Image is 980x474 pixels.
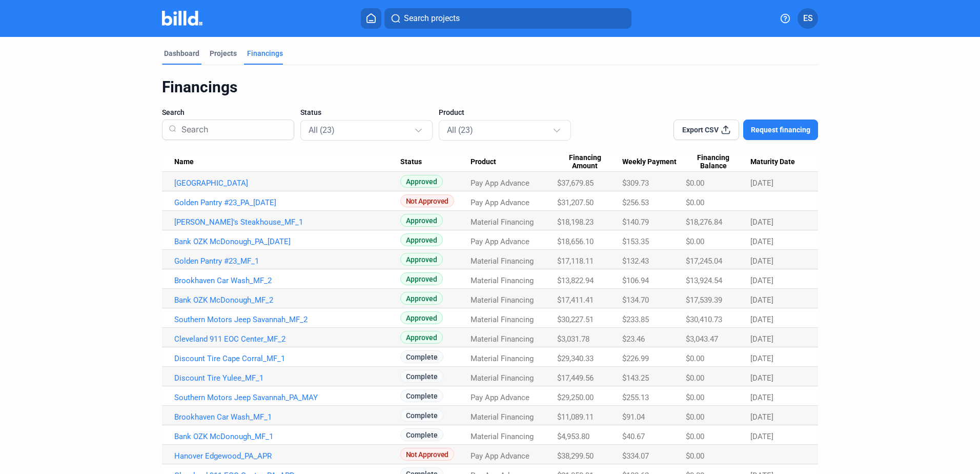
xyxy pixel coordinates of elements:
span: $4,953.80 [557,432,589,441]
div: Financings [247,48,283,58]
button: Export CSV [673,120,739,140]
div: Status [400,157,471,167]
span: ES [803,12,813,25]
a: Golden Pantry #23_PA_[DATE] [174,198,400,207]
span: $13,822.94 [557,276,594,285]
span: $0.00 [686,432,704,441]
button: Search projects [384,8,631,29]
span: Approved [400,311,443,324]
span: [DATE] [750,373,773,383]
span: Approved [400,292,443,305]
span: $37,679.85 [557,179,594,188]
span: $0.00 [686,198,704,207]
a: Brookhaven Car Wash_MF_2 [174,276,400,285]
a: Southern Motors Jeep Savannah_PA_MAY [174,393,400,402]
span: Material Financing [471,315,534,324]
span: $31,207.50 [557,198,594,207]
span: Complete [400,409,443,422]
span: $38,299.50 [557,451,594,461]
span: Pay App Advance [471,451,529,461]
button: Request financing [743,120,818,140]
button: ES [798,8,818,29]
span: $17,411.41 [557,295,594,305]
span: $0.00 [686,451,704,461]
span: [DATE] [750,315,773,324]
div: Weekly Payment [622,157,686,167]
span: [DATE] [750,237,773,246]
input: Search [177,116,288,143]
span: [DATE] [750,432,773,441]
span: $11,089.11 [557,412,594,422]
a: Bank OZK McDonough_MF_1 [174,432,400,441]
span: Material Financing [471,334,534,344]
span: Not Approved [400,448,454,461]
div: Financings [162,77,818,97]
a: [GEOGRAPHIC_DATA] [174,179,400,188]
span: Export CSV [682,125,719,135]
span: $91.04 [622,412,645,422]
img: Billd Company Logo [162,11,202,26]
span: Material Financing [471,412,534,422]
span: $29,250.00 [557,393,594,402]
span: $18,276.84 [686,218,722,227]
span: $0.00 [686,393,704,402]
span: [DATE] [750,256,773,266]
div: Projects [210,48,237,58]
a: Brookhaven Car Wash_MF_1 [174,412,400,422]
span: Material Financing [471,218,534,227]
div: Product [471,157,557,167]
mat-select-trigger: All (23) [447,125,473,135]
span: Pay App Advance [471,179,529,188]
span: $18,656.10 [557,237,594,246]
span: Status [300,107,321,117]
a: Hanover Edgewood_PA_APR [174,451,400,461]
span: $106.94 [622,276,649,285]
span: Material Financing [471,256,534,266]
span: Maturity Date [750,157,795,167]
span: Material Financing [471,354,534,363]
span: Pay App Advance [471,237,529,246]
span: Approved [400,175,443,188]
span: $17,118.11 [557,256,594,266]
span: Complete [400,350,443,363]
span: $143.25 [622,373,649,383]
span: $140.79 [622,218,649,227]
span: [DATE] [750,295,773,305]
a: Cleveland 911 EOC Center_MF_2 [174,334,400,344]
span: Financing Balance [686,153,741,171]
span: $3,031.78 [557,334,589,344]
span: Approved [400,253,443,266]
div: Financing Balance [686,153,750,171]
span: $334.07 [622,451,649,461]
a: Golden Pantry #23_MF_1 [174,256,400,266]
span: Pay App Advance [471,393,529,402]
span: $132.43 [622,256,649,266]
span: [DATE] [750,276,773,285]
span: Material Financing [471,276,534,285]
span: $0.00 [686,412,704,422]
span: Approved [400,214,443,227]
span: $29,340.33 [557,354,594,363]
span: $255.13 [622,393,649,402]
span: Approved [400,331,443,344]
span: Status [400,157,422,167]
a: [PERSON_NAME]'s Steakhouse_MF_1 [174,218,400,227]
span: Product [471,157,496,167]
span: Financing Amount [557,153,612,171]
span: Search [162,107,185,117]
span: $18,198.23 [557,218,594,227]
span: $13,924.54 [686,276,722,285]
div: Maturity Date [750,157,806,167]
span: Complete [400,370,443,383]
a: Discount Tire Cape Corral_MF_1 [174,354,400,363]
span: [DATE] [750,218,773,227]
span: $0.00 [686,354,704,363]
span: $30,227.51 [557,315,594,324]
span: $153.35 [622,237,649,246]
span: Complete [400,428,443,441]
span: $256.53 [622,198,649,207]
a: Bank OZK McDonough_PA_[DATE] [174,237,400,246]
span: $226.99 [622,354,649,363]
span: $17,245.04 [686,256,722,266]
span: $0.00 [686,373,704,383]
